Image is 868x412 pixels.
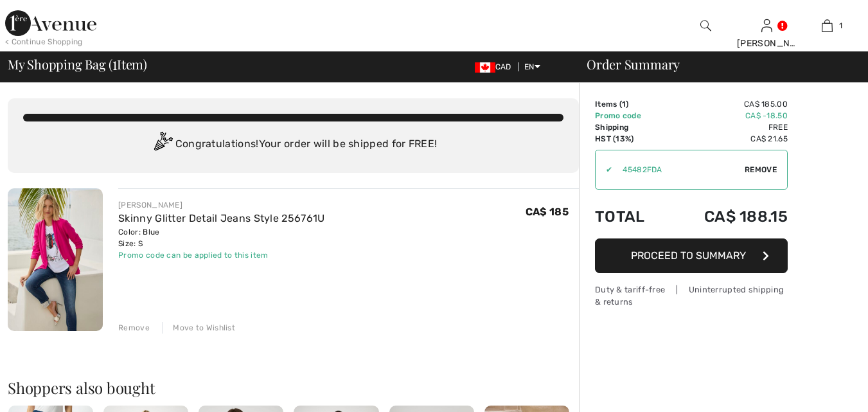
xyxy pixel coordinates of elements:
[612,150,745,189] input: Promo code
[761,19,772,31] a: Sign In
[118,322,150,334] div: Remove
[8,380,579,395] h2: Shoppers also bought
[595,133,667,145] td: HST (13%)
[150,132,175,157] img: Congratulation2.svg
[595,110,667,121] td: Promo code
[118,199,324,211] div: [PERSON_NAME]
[761,18,772,33] img: My Info
[667,98,788,110] td: CA$ 185.00
[571,58,860,71] div: Order Summary
[700,18,711,33] img: search the website
[5,36,83,48] div: < Continue Shopping
[118,249,324,261] div: Promo code can be applied to this item
[839,20,842,31] span: 1
[595,238,788,273] button: Proceed to Summary
[622,100,626,109] span: 1
[118,212,324,224] a: Skinny Glitter Detail Jeans Style 256761U
[595,195,667,238] td: Total
[475,62,495,73] img: Canadian Dollar
[631,249,746,262] span: Proceed to Summary
[526,206,569,218] span: CA$ 185
[162,322,235,334] div: Move to Wishlist
[667,121,788,133] td: Free
[745,164,777,175] span: Remove
[667,195,788,238] td: CA$ 188.15
[8,58,147,71] span: My Shopping Bag ( Item)
[797,18,857,33] a: 1
[595,98,667,110] td: Items ( )
[667,133,788,145] td: CA$ 21.65
[737,37,797,50] div: [PERSON_NAME]
[112,55,117,71] span: 1
[667,110,788,121] td: CA$ -18.50
[595,121,667,133] td: Shipping
[5,10,96,36] img: 1ère Avenue
[118,226,324,249] div: Color: Blue Size: S
[475,62,517,71] span: CAD
[8,188,103,331] img: Skinny Glitter Detail Jeans Style 256761U
[596,164,612,175] div: ✔
[822,18,833,33] img: My Bag
[23,132,563,157] div: Congratulations! Your order will be shipped for FREE!
[595,283,788,308] div: Duty & tariff-free | Uninterrupted shipping & returns
[524,62,540,71] span: EN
